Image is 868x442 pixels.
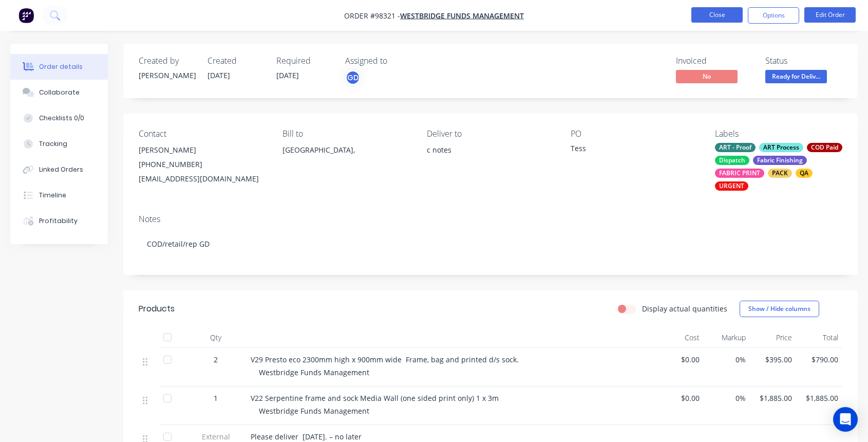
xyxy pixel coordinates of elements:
[427,143,554,176] div: c notes
[662,354,700,365] span: $0.00
[259,406,369,416] span: Westbridge Funds Management
[796,327,842,348] div: Total
[189,431,242,442] span: External
[139,70,195,81] div: [PERSON_NAME]
[800,354,838,365] span: $790.00
[10,157,108,182] button: Linked Orders
[207,70,230,80] span: [DATE]
[748,7,799,24] button: Options
[833,407,858,432] div: Open Intercom Messenger
[400,11,524,21] a: Westbridge Funds Management
[796,169,813,178] div: QA
[715,181,748,191] div: URGENT
[251,355,519,364] span: V29 Presto eco 2300mm high x 900mm wide Frame, bag and printed d/s sock.
[139,143,266,157] div: [PERSON_NAME]
[139,143,266,186] div: [PERSON_NAME][PHONE_NUMBER][EMAIL_ADDRESS][DOMAIN_NAME]
[715,129,842,139] div: Labels
[39,191,66,200] div: Timeline
[10,131,108,157] button: Tracking
[185,327,247,348] div: Qty
[345,56,448,66] div: Assigned to
[676,70,738,83] span: No
[662,393,700,403] span: $0.00
[282,143,410,157] div: [GEOGRAPHIC_DATA],
[139,172,266,186] div: [EMAIL_ADDRESS][DOMAIN_NAME]
[276,56,333,66] div: Required
[10,208,108,234] button: Profitability
[657,327,704,348] div: Cost
[139,129,266,139] div: Contact
[10,105,108,131] button: Checklists 0/0
[750,327,796,348] div: Price
[642,303,727,314] label: Display actual quantities
[10,182,108,208] button: Timeline
[18,8,34,23] img: Factory
[765,56,842,66] div: Status
[214,354,218,365] span: 2
[804,7,856,23] button: Edit Order
[282,143,410,176] div: [GEOGRAPHIC_DATA],
[139,228,842,260] div: COD/retail/rep GD
[759,143,803,152] div: ART Process
[676,56,753,66] div: Invoiced
[571,129,698,139] div: PO
[139,157,266,172] div: [PHONE_NUMBER]
[753,156,807,165] div: Fabric Finishing
[345,70,361,85] button: GD
[39,139,67,149] div: Tracking
[765,70,827,85] button: Ready for Deliv...
[39,114,84,123] div: Checklists 0/0
[691,7,743,23] button: Close
[344,11,400,21] span: Order #98321 -
[251,393,499,403] span: V22 Serpentine frame and sock Media Wall (one sided print only) 1 x 3m
[754,393,792,403] span: $1,885.00
[276,70,299,80] span: [DATE]
[214,393,218,403] span: 1
[768,169,792,178] div: PACK
[807,143,842,152] div: COD Paid
[754,354,792,365] span: $395.00
[259,367,369,377] span: Westbridge Funds Management
[139,303,175,315] div: Products
[427,129,554,139] div: Deliver to
[282,129,410,139] div: Bill to
[571,143,698,157] div: Tess
[39,62,83,71] div: Order details
[39,216,78,226] div: Profitability
[207,56,264,66] div: Created
[708,393,746,403] span: 0%
[427,143,554,157] div: c notes
[139,56,195,66] div: Created by
[740,301,819,317] button: Show / Hide columns
[10,54,108,80] button: Order details
[715,156,749,165] div: Dispatch
[704,327,750,348] div: Markup
[715,169,764,178] div: FABRIC PRINT
[39,165,83,174] div: Linked Orders
[10,80,108,105] button: Collaborate
[39,88,80,97] div: Collaborate
[139,214,842,224] div: Notes
[715,143,756,152] div: ART - Proof
[800,393,838,403] span: $1,885.00
[765,70,827,83] span: Ready for Deliv...
[708,354,746,365] span: 0%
